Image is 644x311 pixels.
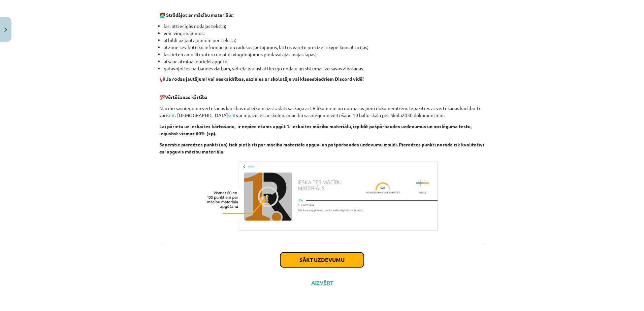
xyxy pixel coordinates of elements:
b: Saņemtie pieredzes punkti (xp) tiek piešķirti par mācību materiāla apguvi un pašpārbaudes uzdevum... [159,141,484,154]
a: šeit [167,112,175,118]
img: icon-close-lesson-0947bae3869378f0d4975bcd49f059093ad1ed9edebbc8119c70593378902aed.svg [4,28,7,32]
b: Lai pārietu uz ieskaites kārtošanu, ir nepieciešams apgūt 1. ieskaites mācību materiālu, izpildīt... [159,123,472,136]
li: atsauc atmiņā iepriekš apgūto; [164,58,485,65]
li: atbildi uz jautājumiem pēc teksta; [164,37,485,44]
button: Sākt uzdevumu [280,252,364,267]
b: Vērtēšanas kārtība [165,94,207,100]
p: Mācību sasniegumu vērtēšanas kārtības noteikumi izstrādāti saskaņā ar LR likumiem un normatīvajie... [159,105,485,119]
li: gatavojoties pārbaudes darbam, vēlreiz pārlasi attiecīgo nodaļu un sistematizē savas zināšanas. [164,65,485,72]
li: atzīmē sev būtisko informāciju un radušos jautājumus, lai tos varētu precizēt skype konsultācijās; [164,44,485,51]
strong: 🧑‍💻 Strādājot ar mācību materiālu: [159,12,233,18]
li: veic vingrinājumus; [164,30,485,37]
button: Aizvērt [309,279,335,286]
li: lasi attiecīgās nodaļas tekstu; [164,23,485,30]
p: 💯 [159,87,485,101]
li: lasi ieteicamo literatūru un pildi vingrinājumus piedāvātajās mājas lapās; [164,51,485,58]
strong: 📢 Ja rodas jautājumi vai neskaidrības, sazinies ar skolotāju vai klasesbiedriem Discord vidē! [159,76,364,82]
a: šeit [228,112,236,118]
